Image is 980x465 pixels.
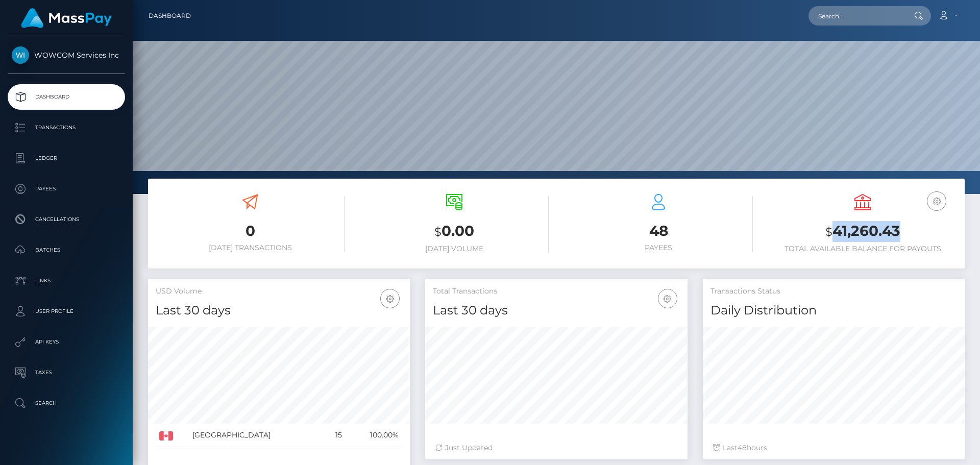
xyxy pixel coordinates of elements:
[156,286,402,297] h5: USD Volume
[12,396,121,411] p: Search
[8,51,125,60] span: WOWCOM Services Inc
[12,273,121,288] p: Links
[189,424,324,447] td: [GEOGRAPHIC_DATA]
[710,302,957,320] h4: Daily Distribution
[156,302,402,320] h4: Last 30 days
[808,6,904,26] input: Search...
[8,237,125,263] a: Batches
[433,286,679,297] h5: Total Transactions
[8,115,125,140] a: Transactions
[8,360,125,385] a: Taxes
[346,424,402,447] td: 100.00%
[21,8,112,28] img: MassPay Logo
[156,221,345,241] h3: 0
[825,225,832,239] small: $
[149,5,191,27] a: Dashboard
[8,299,125,324] a: User Profile
[12,120,121,135] p: Transactions
[8,84,125,110] a: Dashboard
[710,286,957,297] h5: Transactions Status
[768,244,957,253] h6: Total Available Balance for Payouts
[360,244,549,253] h6: [DATE] Volume
[8,176,125,202] a: Payees
[768,221,957,242] h3: 41,260.43
[12,89,121,105] p: Dashboard
[435,443,677,453] div: Just Updated
[713,443,954,453] div: Last hours
[12,181,121,197] p: Payees
[433,302,679,320] h4: Last 30 days
[360,221,549,242] h3: 0.00
[564,221,753,241] h3: 48
[12,304,121,319] p: User Profile
[8,145,125,171] a: Ledger
[8,329,125,355] a: API Keys
[8,390,125,416] a: Search
[324,424,346,447] td: 15
[738,443,747,452] span: 48
[156,243,345,252] h6: [DATE] Transactions
[8,268,125,293] a: Links
[159,431,173,440] img: CA.png
[12,334,121,350] p: API Keys
[434,225,442,239] small: $
[8,207,125,232] a: Cancellations
[12,212,121,227] p: Cancellations
[12,365,121,380] p: Taxes
[564,243,753,252] h6: Payees
[12,242,121,258] p: Batches
[12,151,121,166] p: Ledger
[12,46,29,64] img: WOWCOM Services Inc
